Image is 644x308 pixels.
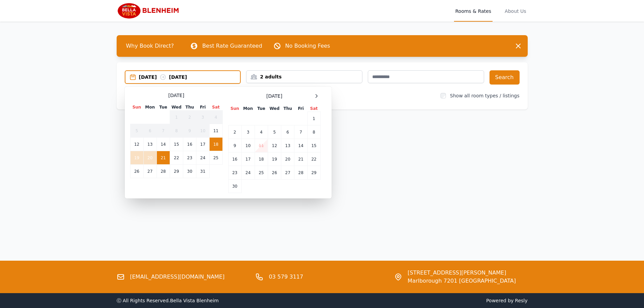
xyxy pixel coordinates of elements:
td: 17 [196,138,209,151]
label: Show all room types / listings [450,93,519,98]
td: 3 [196,111,209,124]
button: Search [490,70,520,85]
td: 25 [255,166,268,180]
td: 14 [294,139,307,152]
td: 4 [255,125,268,139]
span: Powered by [325,297,528,304]
td: 23 [183,151,196,165]
td: 20 [143,151,157,165]
div: 2 adults [246,73,362,80]
th: Tue [255,105,268,112]
td: 7 [157,124,170,138]
td: 14 [157,138,170,151]
span: [DATE] [266,93,282,99]
td: 3 [241,125,255,139]
td: 6 [281,125,294,139]
td: 12 [130,138,143,151]
div: [DATE] [DATE] [139,74,240,80]
td: 19 [130,151,143,165]
th: Tue [157,104,170,111]
td: 1 [170,111,183,124]
th: Sun [130,104,143,111]
td: 29 [170,165,183,178]
td: 28 [294,166,307,180]
a: [EMAIL_ADDRESS][DOMAIN_NAME] [130,273,225,281]
td: 12 [268,139,281,152]
th: Sat [307,105,320,112]
td: 8 [170,124,183,138]
th: Fri [294,105,307,112]
td: 16 [183,138,196,151]
th: Sat [209,104,222,111]
td: 26 [268,166,281,180]
td: 13 [281,139,294,152]
td: 5 [268,125,281,139]
td: 15 [307,139,320,152]
td: 11 [209,124,222,138]
td: 11 [255,139,268,152]
td: 6 [143,124,157,138]
td: 25 [209,151,222,165]
td: 16 [228,152,241,166]
span: [STREET_ADDRESS][PERSON_NAME] [408,269,516,277]
td: 5 [130,124,143,138]
td: 27 [143,165,157,178]
span: Marlborough 7201 [GEOGRAPHIC_DATA] [408,277,516,285]
td: 9 [228,139,241,152]
td: 24 [241,166,255,180]
td: 10 [196,124,209,138]
th: Thu [183,104,196,111]
td: 21 [294,152,307,166]
td: 10 [241,139,255,152]
td: 8 [307,125,320,139]
th: Sun [228,105,241,112]
td: 13 [143,138,157,151]
span: Why Book Direct? [121,39,180,53]
td: 18 [255,152,268,166]
td: 29 [307,166,320,180]
th: Mon [143,104,157,111]
td: 27 [281,166,294,180]
td: 17 [241,152,255,166]
p: No Booking Fees [285,42,330,50]
td: 21 [157,151,170,165]
th: Wed [170,104,183,111]
td: 2 [228,125,241,139]
td: 19 [268,152,281,166]
a: 03 579 3117 [269,273,303,281]
td: 15 [170,138,183,151]
td: 20 [281,152,294,166]
td: 24 [196,151,209,165]
td: 23 [228,166,241,180]
a: Resly [515,298,527,303]
th: Thu [281,105,294,112]
td: 22 [307,152,320,166]
td: 30 [228,180,241,193]
span: ⓒ All Rights Reserved. Bella Vista Blenheim [117,298,219,303]
td: 31 [196,165,209,178]
img: Bella Vista Blenheim [117,3,182,19]
td: 2 [183,111,196,124]
th: Wed [268,105,281,112]
th: Fri [196,104,209,111]
td: 1 [307,112,320,125]
td: 18 [209,138,222,151]
th: Mon [241,105,255,112]
td: 4 [209,111,222,124]
td: 30 [183,165,196,178]
td: 7 [294,125,307,139]
span: [DATE] [168,92,184,99]
td: 28 [157,165,170,178]
td: 22 [170,151,183,165]
td: 26 [130,165,143,178]
p: Best Rate Guaranteed [202,42,262,50]
td: 9 [183,124,196,138]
